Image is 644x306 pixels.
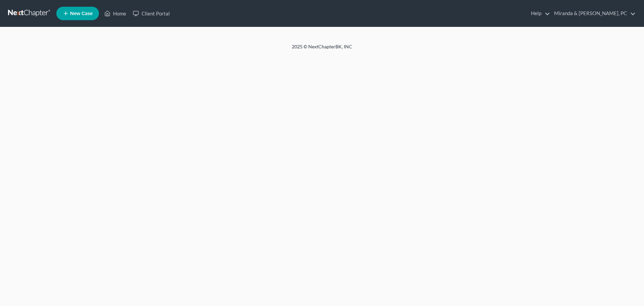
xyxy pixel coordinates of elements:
[56,7,99,20] new-legal-case-button: New Case
[129,7,173,19] a: Client Portal
[131,43,513,55] div: 2025 © NextChapterBK, INC
[528,7,550,19] a: Help
[551,7,636,19] a: Miranda & [PERSON_NAME], PC
[101,7,129,19] a: Home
